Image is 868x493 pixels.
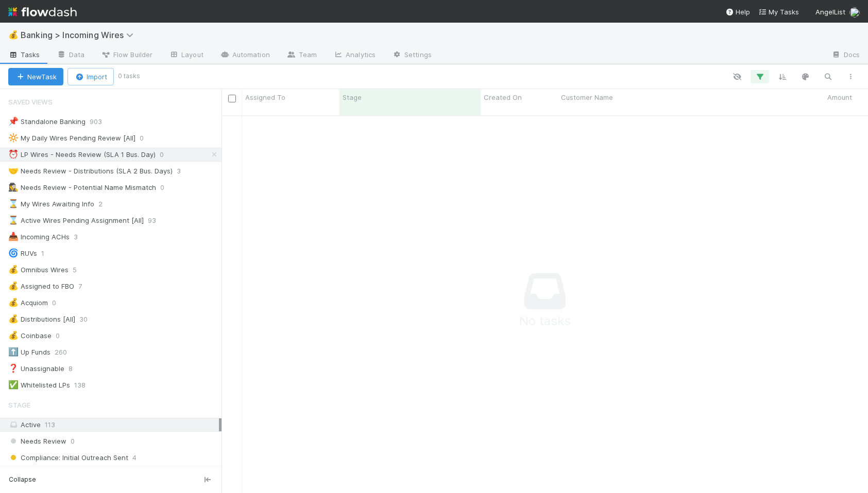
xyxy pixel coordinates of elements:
[8,198,94,210] div: My Wires Awaiting Info
[8,346,50,359] div: Up Funds
[8,166,19,175] span: 🤝
[758,8,799,16] span: My Tasks
[8,347,19,356] span: ⬆️
[73,263,87,276] span: 5
[8,314,19,323] span: 💰
[8,30,19,39] span: 💰
[8,92,53,112] span: Saved Views
[343,92,362,102] span: Stage
[8,214,144,227] div: Active Wires Pending Assignment [All]
[8,150,19,159] span: ⏰
[8,265,19,274] span: 💰
[849,7,860,17] img: avatar_eacbd5bb-7590-4455-a9e9-12dcb5674423.png
[52,296,66,309] span: 0
[228,95,236,102] input: Toggle All Rows Selected
[8,183,19,191] span: 🕵️‍♀️
[8,49,40,60] span: Tasks
[8,3,77,21] img: logo-inverted-e16ddd16eac7371096b0.svg
[725,7,750,17] div: Help
[8,148,156,161] div: LP Wires - Needs Review (SLA 1 Bus. Day)
[74,379,96,392] span: 138
[8,232,19,241] span: 📥
[8,331,19,340] span: 💰
[56,329,70,342] span: 0
[8,247,37,260] div: RUVs
[8,281,19,290] span: 💰
[55,346,77,359] span: 260
[161,47,212,64] a: Layout
[325,47,384,64] a: Analytics
[384,47,440,64] a: Settings
[8,68,63,85] button: NewTask
[160,181,175,194] span: 0
[140,132,154,145] span: 0
[212,47,278,64] a: Automation
[8,263,69,276] div: Omnibus Wires
[48,47,93,64] a: Data
[8,117,19,126] span: 📌
[8,418,219,431] div: Active
[8,280,74,293] div: Assigned to FBO
[758,7,799,17] a: My Tasks
[8,362,64,375] div: Unassignable
[8,364,19,373] span: ❓
[45,420,55,429] span: 113
[278,47,325,64] a: Team
[78,280,92,293] span: 7
[8,451,128,464] span: Compliance: Initial Outreach Sent
[8,298,19,307] span: 💰
[8,380,19,389] span: ✅
[132,451,137,464] span: 4
[8,395,30,415] span: Stage
[177,165,191,178] span: 3
[827,92,852,102] span: Amount
[245,92,285,102] span: Assigned To
[93,47,161,64] a: Flow Builder
[67,68,114,85] button: Import
[8,231,70,243] div: Incoming ACHs
[9,475,36,484] span: Collapse
[69,362,83,375] span: 8
[71,435,75,448] span: 0
[8,329,52,342] div: Coinbase
[484,92,522,102] span: Created On
[8,199,19,208] span: ⌛
[8,115,86,128] div: Standalone Banking
[823,47,868,64] a: Docs
[8,249,19,257] span: 🌀
[8,165,173,178] div: Needs Review - Distributions (SLA 2 Bus. Days)
[148,214,166,227] span: 93
[98,198,113,210] span: 2
[815,8,845,16] span: AngelList
[8,435,66,448] span: Needs Review
[8,379,70,392] div: Whitelisted LPs
[90,115,112,128] span: 903
[8,133,19,142] span: 🔆
[8,132,135,145] div: My Daily Wires Pending Review [All]
[118,72,140,81] small: 0 tasks
[561,92,613,102] span: Customer Name
[160,148,174,161] span: 0
[21,30,139,40] span: Banking > Incoming Wires
[74,231,88,243] span: 3
[8,296,48,309] div: Acquiom
[101,49,152,60] span: Flow Builder
[8,181,156,194] div: Needs Review - Potential Name Mismatch
[79,313,98,326] span: 30
[8,216,19,224] span: ⌛
[41,247,55,260] span: 1
[8,313,75,326] div: Distributions [All]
